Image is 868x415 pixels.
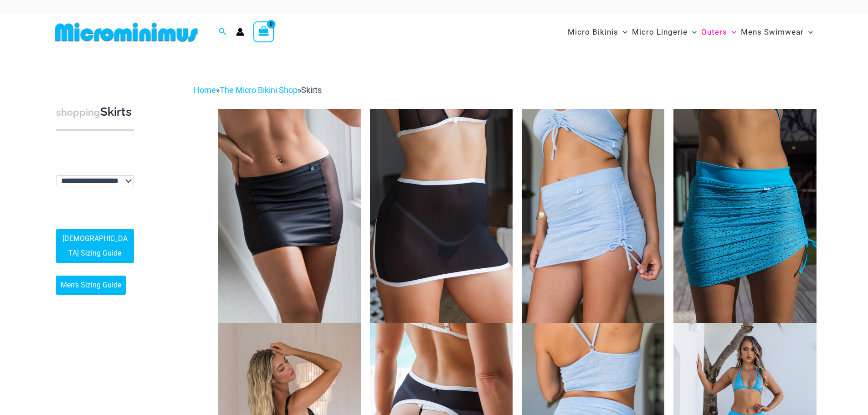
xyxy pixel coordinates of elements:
[568,20,618,44] span: Micro Bikinis
[194,85,322,95] span: » »
[804,20,813,44] span: Menu Toggle
[220,85,298,95] a: The Micro Bikini Shop
[219,26,227,38] a: Search icon link
[56,104,134,120] h3: Skirts
[632,20,688,44] span: Micro Lingerie
[301,85,322,95] span: Skirts
[253,21,274,42] a: View Shopping Cart, empty
[630,18,699,46] a: Micro LingerieMenu ToggleMenu Toggle
[673,109,816,323] img: Bubble Mesh Highlight Blue 5404 Skirt 02
[739,18,815,46] a: Mens SwimwearMenu ToggleMenu Toggle
[56,107,100,118] span: shopping
[194,85,216,95] a: Home
[56,276,126,295] a: Men’s Sizing Guide
[618,20,627,44] span: Menu Toggle
[741,20,804,44] span: Mens Swimwear
[565,18,630,46] a: Micro BikinisMenu ToggleMenu Toggle
[564,17,817,47] nav: Site Navigation
[218,109,361,323] img: Running Wild Midnight 5691 Skirt
[522,109,664,323] img: Bahama Club Sky 9170 Crop Top 5404 Skirt 07
[236,28,244,36] a: Account icon link
[701,20,727,44] span: Outers
[688,20,697,44] span: Menu Toggle
[56,175,134,186] select: wpc-taxonomy-pa_fabric-type-746009
[370,109,513,323] img: Electric Illusion Noir Skirt 02
[56,229,134,263] a: [DEMOGRAPHIC_DATA] Sizing Guide
[51,22,201,42] img: MM SHOP LOGO FLAT
[699,18,739,46] a: OutersMenu ToggleMenu Toggle
[727,20,736,44] span: Menu Toggle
